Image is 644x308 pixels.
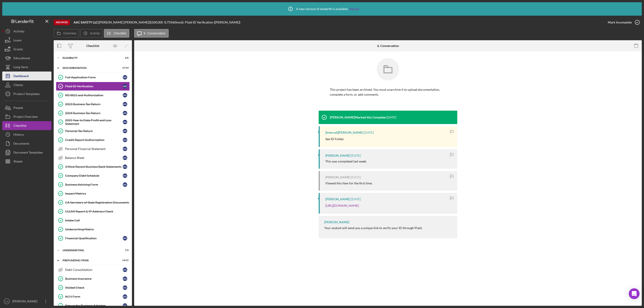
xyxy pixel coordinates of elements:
div: Intake Call [65,219,129,222]
div: [Internal] [PERSON_NAME] [325,131,363,134]
button: Mark Incomplete [603,18,642,27]
a: Plaid ID VerificationAG [56,82,130,91]
div: | 6. Plaid ID Verification ([PERSON_NAME]) [181,21,240,24]
div: Balance Sheet [65,156,123,160]
button: Overview [54,29,79,38]
div: Sheets [13,157,23,167]
time: 2025-06-10 15:32 [351,175,361,179]
a: CLEAR Report & IP Address Check [56,207,130,216]
a: Balance SheetAG [56,153,130,162]
div: Grants [13,45,23,55]
a: 2023 Business Tax ReturnAG [56,100,130,109]
div: A new version of lenderfit is available. [285,3,359,15]
a: Personal Tax ReturnAG [56,127,130,135]
a: Business InsuranceAG [56,274,130,283]
button: Project Overview [2,112,51,121]
button: History [2,130,51,139]
div: Checklist [13,121,26,131]
a: Debt ConsolidationAG [56,265,130,274]
div: Underwriting Matrix [65,228,129,231]
button: Document Templates [2,148,51,157]
div: A G [123,93,127,97]
div: [PERSON_NAME] [325,154,350,157]
a: 2025 Year to Date Profit and Loss StatementAG [56,118,130,127]
label: Overview [63,32,76,35]
div: Educational [13,54,30,64]
div: 60 mo [173,21,181,24]
div: A G [123,129,127,133]
a: Credit Report AuthorizationAG [56,135,130,144]
div: Your analyst will send you a unique link to verify your ID through Plaid. [324,226,422,230]
div: A G [123,173,127,178]
button: Product Templates [2,89,51,98]
div: ACH Form [65,295,123,298]
div: | [74,21,99,24]
div: People [13,103,23,113]
div: Voided Check [65,286,123,289]
div: Activity [13,27,24,37]
div: Product Templates [13,89,40,99]
label: Checklist [114,32,126,35]
div: Project Overview [13,112,38,122]
div: 14 / 15 [121,259,129,262]
time: 2025-06-10 21:26 [364,131,374,134]
div: A G [123,276,127,281]
button: Checklist [2,121,51,130]
div: Debt Consolidation [65,268,123,272]
div: Documentation [63,67,117,69]
div: Company Debt Schedule [65,174,123,177]
div: IRS 8821 and Authorization [65,93,123,97]
div: Credit Report Authorization [65,138,123,142]
button: Grants [2,45,51,54]
div: A G [123,102,127,106]
div: Clients [13,80,23,91]
div: [PERSON_NAME] Marked this Complete [330,116,386,119]
div: CLEAR Report & IP Address Check [65,210,129,213]
a: [URL][DOMAIN_NAME] [325,204,359,207]
div: Loans [13,36,21,46]
time: 2025-06-10 21:26 [386,116,396,119]
div: 8.75 % [164,21,173,24]
div: 6. Conversation [377,44,399,48]
div: Eligibility [63,57,117,59]
div: 2025 Year to Date Profit and Loss Statement [65,118,123,126]
button: Educational [2,54,51,63]
div: Long-Term [13,63,28,73]
div: Checklist [86,44,99,48]
div: [PERSON_NAME] [325,175,350,179]
div: 2024 Business Tax Return [65,111,123,115]
div: Archived [54,20,70,25]
a: 2024 Business Tax ReturnAG [56,109,130,118]
div: Financial Qualification [65,236,123,240]
a: CA Secretary of State Registration Documents [56,198,130,207]
a: Intake Call [56,216,130,225]
a: Company Debt ScheduleAG [56,171,130,180]
button: People [2,103,51,112]
div: A G [123,294,127,299]
div: Plaid ID Verification [65,84,123,88]
div: A G [123,182,127,187]
div: A G [123,75,127,80]
div: Open Intercom Messenger [629,288,640,299]
button: Sheets [2,157,51,166]
div: Personal Financial Statement [65,147,123,151]
a: Personal Financial StatementAG [56,144,130,153]
a: ACH FormAG [56,292,130,301]
button: Documents [2,139,51,148]
button: Clients [2,80,51,89]
div: A G [123,138,127,142]
a: Full Application FormAG [56,73,130,82]
p: This project has been archived. You must unarchive it to upload documentation, complete a form, o... [330,87,446,97]
button: Long-Term [2,63,51,72]
a: Dashboard [2,72,51,80]
div: Underwriting [63,249,117,252]
div: Sign up for Business Advising [65,304,123,307]
div: A G [123,120,127,124]
a: IRS 8821 and AuthorizationAG [56,91,130,100]
div: This was completed last week. [325,160,367,163]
